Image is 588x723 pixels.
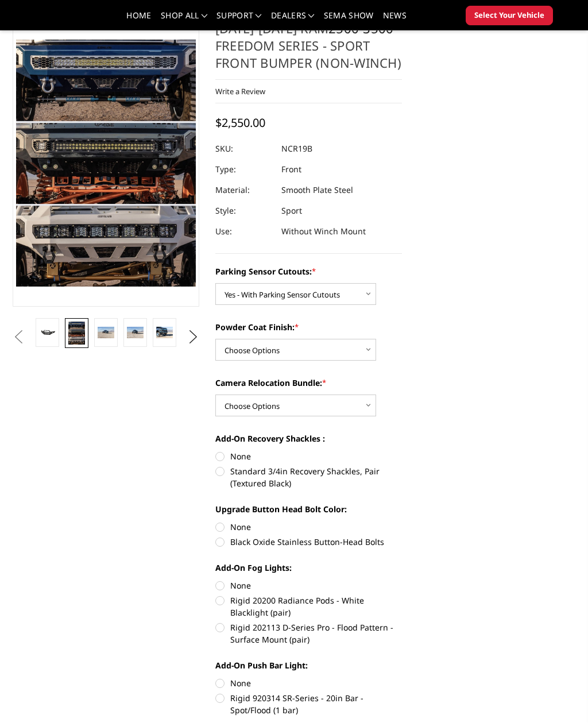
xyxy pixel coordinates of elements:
label: Rigid 920314 SR-Series - 20in Bar - Spot/Flood (1 bar) [215,692,402,716]
label: Add-On Push Bar Light: [215,659,402,671]
button: Next [185,328,202,346]
dd: NCR19B [281,138,312,159]
label: Rigid 20200 Radiance Pods - White Blacklight (pair) [215,594,402,618]
span: $2,550.00 [215,115,265,130]
label: Standard 3/4in Recovery Shackles, Pair (Textured Black) [215,465,402,489]
dd: Smooth Plate Steel [281,180,353,200]
a: Support [216,11,262,28]
label: Upgrade Button Head Bolt Color: [215,503,402,515]
button: Previous [10,328,27,346]
dt: Type: [215,159,273,180]
label: Add-On Recovery Shackles : [215,432,402,444]
img: 2019-2025 Ram 2500-3500 - Freedom Series - Sport Front Bumper (non-winch) [98,327,114,338]
label: Powder Coat Finish: [215,321,402,333]
dd: Without Winch Mount [281,221,366,242]
img: 2019-2025 Ram 2500-3500 - Freedom Series - Sport Front Bumper (non-winch) [156,327,173,338]
a: 2019-2025 Ram 2500-3500 - Freedom Series - Sport Front Bumper (non-winch) [13,20,199,307]
label: Camera Relocation Bundle: [215,377,402,389]
dd: Front [281,159,301,180]
label: Black Oxide Stainless Button-Head Bolts [215,536,402,548]
dt: SKU: [215,138,273,159]
span: Select Your Vehicle [474,10,544,21]
dt: Style: [215,200,273,221]
dt: Use: [215,221,273,242]
button: Select Your Vehicle [466,6,553,25]
label: None [215,677,402,689]
label: Rigid 202113 D-Series Pro - Flood Pattern - Surface Mount (pair) [215,621,402,645]
label: None [215,521,402,533]
label: None [215,450,402,462]
dd: Sport [281,200,302,221]
a: shop all [161,11,207,28]
a: News [383,11,407,28]
a: SEMA Show [324,11,374,28]
a: Dealers [271,11,315,28]
label: Add-On Fog Lights: [215,562,402,574]
dt: Material: [215,180,273,200]
label: None [215,579,402,591]
a: Write a Review [215,86,265,96]
img: Multiple lighting options [68,322,85,345]
label: Parking Sensor Cutouts: [215,265,402,277]
a: Home [126,11,151,28]
h1: [DATE]-[DATE] Ram - Freedom Series - Sport Front Bumper (non-winch) [215,20,402,80]
img: 2019-2025 Ram 2500-3500 - Freedom Series - Sport Front Bumper (non-winch) [127,327,144,338]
